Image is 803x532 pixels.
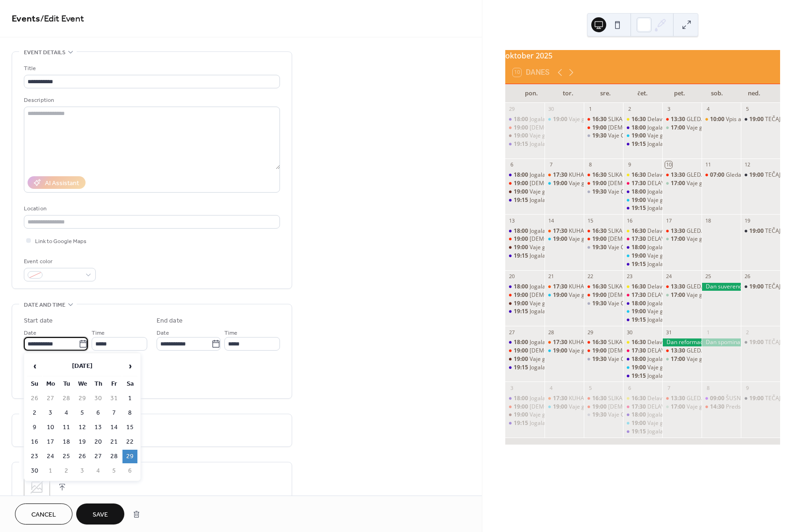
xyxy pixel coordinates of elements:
[702,338,741,346] div: Dan spomina na mrtve
[631,227,647,235] span: 16:30
[514,171,530,179] span: 18:00
[687,283,773,291] div: GLEDALIŠKA SKUPINA ZA MLADE
[665,273,672,280] div: 24
[514,115,530,123] span: 18:00
[647,338,721,346] div: Delavnica oblikovanja GLINE
[647,188,763,196] div: Jogalates - Energetska vadba (Joga & Pilates)
[671,180,687,187] span: 17:00
[631,140,647,148] span: 19:15
[545,235,584,243] div: Vaje gledališke skupine
[545,115,584,123] div: Vaje gledališke skupine
[553,227,569,235] span: 17:30
[608,227,668,235] div: SLIKARSKA DELAVNICA
[584,235,623,243] div: Namizni tenis
[530,171,645,179] div: Jogalates - Energetska vadba (Joga & Pilates)
[24,316,53,326] div: Start date
[623,204,662,212] div: Jogalates - Energetska vadba (Joga & Pilates)
[741,338,780,346] div: TEČAJ DRUŽABNIH PLESOV
[514,227,530,235] span: 18:00
[514,132,530,140] span: 19:00
[553,235,569,243] span: 19:00
[12,10,40,28] a: Events
[662,235,702,243] div: Vaje glasbene skupine Kliše Band
[623,235,662,243] div: DELAVNICE KVAČKANJA
[623,338,662,346] div: Delavnica oblikovanja GLINE
[592,132,608,140] span: 19:30
[671,347,687,355] span: 13:30
[623,227,662,235] div: Delavnica oblikovanja GLINE
[530,115,645,123] div: Jogalates - Energetska vadba (Joga & Pilates)
[647,300,763,308] div: Jogalates - Energetska vadba (Joga & Pilates)
[741,227,780,235] div: TEČAJ DRUŽABNIH PLESOV
[530,291,605,299] div: [DEMOGRAPHIC_DATA] tenis
[505,180,545,187] div: Namizni tenis
[647,132,708,140] div: Vaje gledališke skupine
[665,161,672,168] div: 10
[553,115,569,123] span: 19:00
[702,171,741,179] div: Gledališka predstava abonma 2025/2026
[513,84,550,103] div: pon.
[687,235,773,243] div: Vaje glasbene skupine Kliše Band
[505,235,545,243] div: Namizni tenis
[623,347,662,355] div: DELAVNICE KVAČKANJA
[608,180,684,187] div: [DEMOGRAPHIC_DATA] tenis
[662,347,702,355] div: GLEDALIŠKA SKUPINA ZA MLADE
[687,171,773,179] div: GLEDALIŠKA SKUPINA ZA MLADE
[710,171,726,179] span: 07:00
[24,204,278,214] div: Location
[647,316,763,324] div: Jogalates - Energetska vadba (Joga & Pilates)
[569,291,629,299] div: Vaje gledališke skupine
[24,257,94,266] div: Event color
[505,347,545,355] div: Namizni tenis
[584,180,623,187] div: Namizni tenis
[608,283,668,291] div: SLIKARSKA DELAVNICA
[514,347,530,355] span: 19:00
[514,188,530,196] span: 19:00
[631,188,647,196] span: 18:00
[608,347,684,355] div: [DEMOGRAPHIC_DATA] tenis
[505,171,545,179] div: Jogalates - Energetska vadba (Joga & Pilates)
[671,171,687,179] span: 13:30
[530,196,645,204] div: Jogalates - Energetska vadba (Joga & Pilates)
[505,132,545,140] div: Vaje glasbene skupine Dobrovške Zajkle
[505,252,545,260] div: Jogalates - Energetska vadba (Joga & Pilates)
[505,227,545,235] div: Jogalates - Energetska vadba (Joga & Pilates)
[647,235,709,243] div: DELAVNICE KVAČKANJA
[662,171,702,179] div: GLEDALIŠKA SKUPINA ZA MLADE
[744,329,751,336] div: 2
[92,328,105,338] span: Time
[584,283,623,291] div: SLIKARSKA DELAVNICA
[671,115,687,123] span: 13:30
[514,140,530,148] span: 19:15
[547,161,554,168] div: 7
[623,180,662,187] div: DELAVNICE KVAČKANJA
[662,283,702,291] div: GLEDALIŠKA SKUPINA ZA MLADE
[710,115,726,123] span: 10:00
[698,84,735,103] div: sob.
[647,308,708,316] div: Vaje gledališke skupine
[623,291,662,299] div: DELAVNICE KVAČKANJA
[671,235,687,243] span: 17:00
[749,338,765,346] span: 19:00
[157,328,169,338] span: Date
[662,338,702,346] div: Dan reformacije
[608,132,686,140] div: Vaje Country plesalne skupine
[608,338,668,346] div: SLIKARSKA DELAVNICA
[623,115,662,123] div: Delavnica oblikovanja GLINE
[40,10,84,28] span: / Edit Event
[587,106,594,113] div: 1
[505,115,545,123] div: Jogalates - Energetska vadba (Joga & Pilates)
[553,347,569,355] span: 19:00
[608,235,684,243] div: [DEMOGRAPHIC_DATA] tenis
[508,329,515,336] div: 27
[702,283,741,291] div: Dan suverenosti
[569,235,629,243] div: Vaje gledališke skupine
[749,115,765,123] span: 19:00
[741,283,780,291] div: TEČAJ DRUŽABNIH PLESOV
[671,291,687,299] span: 17:00
[704,106,711,113] div: 4
[584,227,623,235] div: SLIKARSKA DELAVNICA
[530,338,645,346] div: Jogalates - Energetska vadba (Joga & Pilates)
[514,244,530,252] span: 19:00
[553,338,569,346] span: 17:30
